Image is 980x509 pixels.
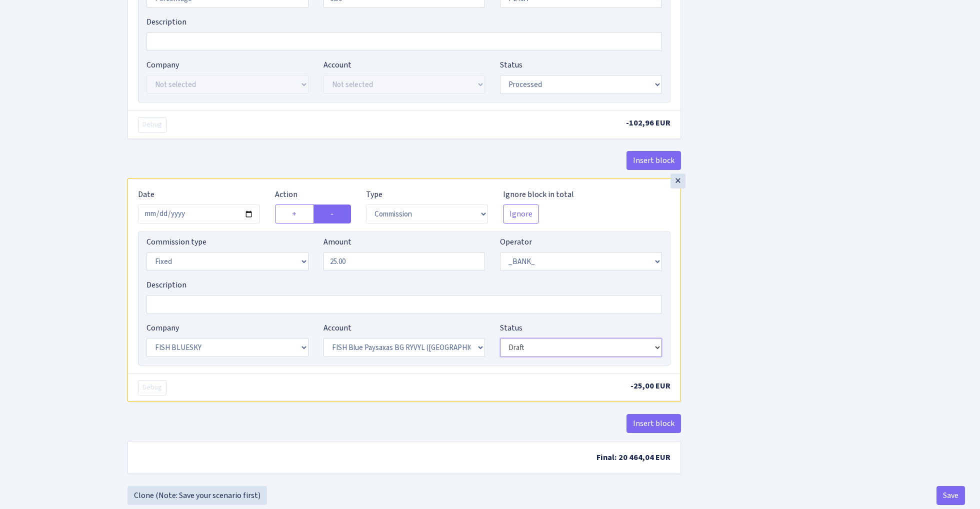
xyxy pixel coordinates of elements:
label: Type [366,188,382,200]
button: Insert block [626,414,681,433]
label: + [275,204,314,223]
label: Amount [323,236,351,248]
label: Company [146,59,179,71]
label: Date [138,188,154,200]
label: Description [146,16,186,28]
label: Action [275,188,297,200]
button: Debug [138,380,166,395]
span: Final: 20 464,04 EUR [596,452,670,463]
button: Debug [138,117,166,132]
a: Clone (Note: Save your scenario first) [127,486,267,505]
label: Commission type [146,236,206,248]
label: Ignore block in total [503,188,574,200]
button: Ignore [503,204,539,223]
label: Account [323,322,351,334]
label: Account [323,59,351,71]
label: Company [146,322,179,334]
label: - [313,204,351,223]
span: -25,00 EUR [630,380,670,391]
button: Save [936,486,965,505]
span: -102,96 EUR [626,117,670,128]
label: Operator [500,236,532,248]
label: Description [146,279,186,291]
button: Insert block [626,151,681,170]
div: × [670,173,685,188]
label: Status [500,322,522,334]
label: Status [500,59,522,71]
